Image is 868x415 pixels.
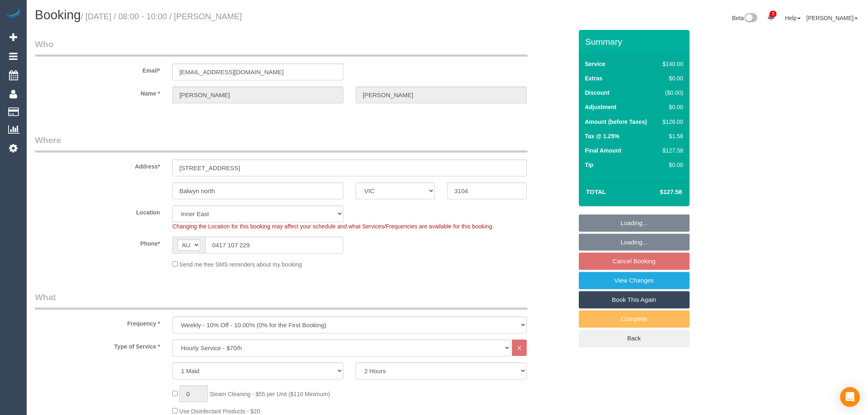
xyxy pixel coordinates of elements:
[179,408,260,415] span: Use Disinfectant Products - $20
[585,132,619,140] label: Tax @ 1.25%
[585,89,610,97] label: Discount
[585,37,685,46] h3: Summary
[659,118,683,126] div: $126.00
[585,161,594,169] label: Tip
[29,340,166,351] label: Type of Service *
[659,60,683,68] div: $140.00
[35,291,528,310] legend: What
[785,15,801,21] a: Help
[35,38,528,57] legend: Who
[659,161,683,169] div: $0.00
[29,237,166,248] label: Phone*
[635,189,682,196] h4: $127.58
[447,182,526,199] input: Post Code*
[172,223,493,230] span: Changing the Location for this booking may affect your schedule and what Services/Frequencies are...
[172,182,343,199] input: Suburb*
[579,272,690,289] a: View Changes
[179,261,302,268] span: Send me free SMS reminders about my booking
[29,64,166,75] label: Email*
[840,387,860,407] div: Open Intercom Messenger
[659,103,683,111] div: $0.00
[35,8,81,22] span: Booking
[579,291,690,308] a: Book This Again
[5,8,21,20] img: Automaid Logo
[659,132,683,140] div: $1.58
[210,391,330,397] span: Steam Cleaning - $55 per Unit ($110 Minimum)
[35,134,528,153] legend: Where
[29,87,166,98] label: Name *
[579,330,690,347] a: Back
[29,205,166,217] label: Location
[172,87,343,103] input: First Name*
[585,118,647,126] label: Amount (before Taxes)
[806,15,858,21] a: [PERSON_NAME]
[732,15,758,21] a: Beta
[585,74,603,82] label: Extras
[81,12,242,21] small: / [DATE] / 08:00 - 10:00 / [PERSON_NAME]
[29,317,166,328] label: Frequency *
[585,60,605,68] label: Service
[29,160,166,171] label: Address*
[770,11,777,17] span: 1
[659,89,683,97] div: ($0.00)
[205,237,343,253] input: Phone*
[744,13,757,24] img: New interface
[659,74,683,82] div: $0.00
[585,146,621,155] label: Final Amount
[585,103,617,111] label: Adjustment
[172,64,343,80] input: Email*
[586,188,606,195] strong: Total
[659,146,683,155] div: $127.58
[763,8,779,26] a: 1
[356,87,527,103] input: Last Name*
